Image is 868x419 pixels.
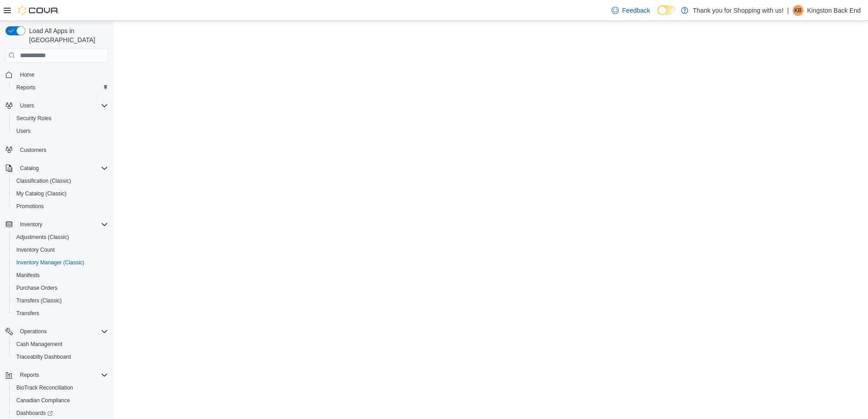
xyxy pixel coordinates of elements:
span: Purchase Orders [16,284,58,292]
span: Catalog [20,165,39,172]
span: Traceabilty Dashboard [13,351,108,362]
button: BioTrack Reconciliation [9,381,112,394]
button: Canadian Compliance [9,394,112,407]
a: Promotions [13,201,48,212]
span: Cash Management [13,339,108,350]
span: Inventory Count [13,244,108,255]
a: Manifests [13,270,43,281]
p: | [787,5,789,16]
span: Users [16,100,108,111]
span: Inventory Manager (Classic) [13,257,108,268]
span: Users [13,126,108,136]
a: Transfers (Classic) [13,295,65,306]
a: Users [13,126,34,136]
span: Reports [16,370,108,380]
button: Inventory Manager (Classic) [9,256,112,269]
span: Inventory Count [16,246,55,253]
button: Classification (Classic) [9,175,112,187]
span: Adjustments (Classic) [13,232,108,243]
button: Reports [16,370,43,380]
span: Inventory [16,219,108,230]
span: Users [20,102,34,109]
button: Purchase Orders [9,282,112,294]
span: Inventory [20,221,42,228]
button: Users [9,125,112,137]
span: KB [794,5,802,16]
span: Canadian Compliance [13,395,108,406]
a: Purchase Orders [13,283,61,293]
span: Manifests [13,270,108,281]
p: Kingston Back End [807,5,861,16]
p: Thank you for Shopping with us! [693,5,784,16]
button: Security Roles [9,112,112,125]
span: Users [16,127,30,135]
button: Home [2,68,112,81]
button: Inventory Count [9,244,112,256]
button: My Catalog (Classic) [9,187,112,200]
span: Canadian Compliance [16,397,70,404]
span: Customers [16,144,108,155]
span: Dashboards [13,408,108,419]
span: Reports [20,371,39,379]
input: Dark Mode [657,5,676,15]
a: Adjustments (Classic) [13,232,73,243]
span: Transfers [13,308,108,319]
span: Manifests [16,272,39,279]
span: Operations [20,328,47,335]
a: BioTrack Reconciliation [13,382,77,393]
span: Operations [16,326,108,337]
a: Cash Management [13,339,66,350]
button: Catalog [2,162,112,175]
span: Purchase Orders [13,283,108,293]
span: Feedback [622,6,650,15]
button: Cash Management [9,338,112,351]
span: My Catalog (Classic) [13,188,108,199]
a: Inventory Count [13,244,59,255]
button: Reports [2,369,112,381]
span: BioTrack Reconciliation [16,384,73,391]
span: Cash Management [16,341,62,348]
button: Adjustments (Classic) [9,231,112,244]
span: Home [16,69,108,80]
span: Transfers [16,310,39,317]
button: Customers [2,143,112,156]
span: Home [20,71,35,78]
span: Classification (Classic) [16,177,71,185]
span: Promotions [13,201,108,212]
img: Cova [18,6,59,15]
a: Customers [16,145,50,156]
a: Classification (Classic) [13,175,75,186]
span: Reports [16,84,35,91]
a: Canadian Compliance [13,395,74,406]
span: Customers [20,146,46,154]
span: Security Roles [13,113,108,124]
a: My Catalog (Classic) [13,188,70,199]
a: Dashboards [13,408,56,419]
a: Reports [13,82,39,93]
button: Users [16,100,38,111]
span: Dashboards [16,409,53,417]
button: Transfers (Classic) [9,294,112,307]
button: Promotions [9,200,112,213]
button: Traceabilty Dashboard [9,351,112,363]
span: Classification (Classic) [13,175,108,186]
span: Dark Mode [657,15,658,15]
button: Operations [16,326,50,337]
span: BioTrack Reconciliation [13,382,108,393]
a: Inventory Manager (Classic) [13,257,88,268]
a: Transfers [13,308,43,319]
span: Promotions [16,203,44,210]
button: Inventory [2,218,112,231]
button: Inventory [16,219,46,230]
button: Operations [2,325,112,338]
div: Kingston Back End [793,5,804,16]
span: Reports [13,82,108,93]
span: Catalog [16,163,108,174]
a: Home [16,69,38,80]
span: Adjustments (Classic) [16,234,69,241]
span: Security Roles [16,115,51,122]
a: Feedback [608,1,654,19]
a: Security Roles [13,113,55,124]
button: Transfers [9,307,112,320]
button: Manifests [9,269,112,282]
